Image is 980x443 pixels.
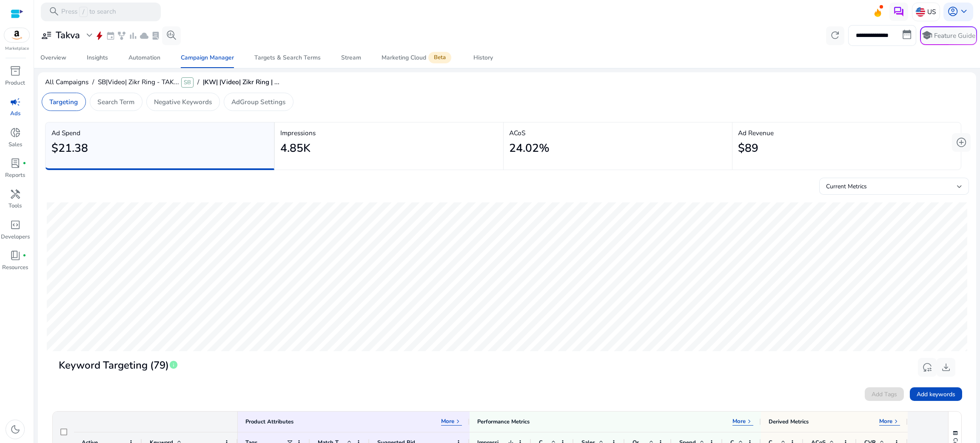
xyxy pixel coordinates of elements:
[41,30,52,41] span: user_attributes
[95,31,104,40] span: bolt
[117,31,126,40] span: family_history
[45,77,88,86] span: All Campaigns
[61,7,116,17] p: Press to search
[829,30,840,41] span: refresh
[245,418,293,426] div: Product Attributes
[151,31,160,40] span: lab_profile
[937,358,955,377] button: download
[9,202,22,210] p: Tools
[23,254,26,258] span: fiber_manual_record
[10,424,21,435] span: dark_mode
[769,418,809,426] div: Derived Metrics
[154,97,212,107] p: Negative Keywords
[10,158,21,169] span: lab_profile
[473,55,493,61] div: History
[5,79,25,88] p: Product
[934,31,975,40] p: Feature Guide
[10,127,21,138] span: donut_small
[879,418,892,426] p: More
[746,418,753,426] span: keyboard_arrow_right
[140,31,149,40] span: cloud
[454,418,462,426] span: keyboard_arrow_right
[79,7,87,17] span: /
[48,6,60,17] span: search
[254,55,321,61] div: Targets & Search Terms
[106,31,115,40] span: event
[940,362,952,373] span: download
[10,250,21,261] span: book_4
[181,55,234,61] div: Campaign Manager
[10,219,21,230] span: code_blocks
[9,141,22,149] p: Sales
[280,142,311,155] h2: 4.85K
[441,418,454,426] p: More
[918,358,937,377] button: reset_settings
[956,137,967,148] span: add_circle
[910,387,962,401] button: Add keywords
[128,55,160,61] div: Automation
[5,171,25,180] p: Reports
[51,142,88,155] h2: $21.38
[10,65,21,77] span: inventory_2
[10,110,20,118] p: Ads
[23,162,26,165] span: fiber_manual_record
[4,28,30,42] img: amazon.svg
[826,26,845,45] button: refresh
[51,128,269,138] p: Ad Spend
[40,55,66,61] div: Overview
[2,264,28,272] p: Resources
[280,128,498,138] p: Impressions
[738,128,955,138] p: Ad Revenue
[128,31,138,40] span: bar_chart
[341,55,361,61] div: Stream
[162,26,181,45] button: search_insights
[958,6,969,17] span: keyboard_arrow_down
[49,97,78,107] p: Targeting
[56,30,80,41] h3: Takva
[509,142,550,155] h2: 24.02%
[231,97,285,107] p: AdGroup Settings
[826,182,867,190] span: Current Metrics
[428,52,451,63] span: Beta
[916,7,925,17] img: us.svg
[509,128,726,138] p: ACoS
[477,418,530,426] div: Performance Metrics
[738,142,758,155] h2: $89
[169,360,178,369] span: info
[181,77,194,88] span: SB
[921,30,932,41] span: school
[920,26,977,45] button: schoolFeature Guide
[927,4,936,19] p: US
[892,418,900,426] span: keyboard_arrow_right
[922,362,933,373] span: reset_settings
[166,30,177,41] span: search_insights
[917,390,955,399] span: Add keywords
[84,30,95,41] span: expand_more
[952,133,971,152] button: add_circle
[98,77,179,86] span: SB|Video| Zikr Ring - TAK...
[382,54,453,62] div: Marketing Cloud
[87,55,108,61] div: Insights
[732,418,746,426] p: More
[5,45,29,52] p: Marketplace
[194,77,203,86] span: /
[10,189,21,200] span: handyman
[1,233,30,241] p: Developers
[97,97,134,107] p: Search Term
[947,6,958,17] span: account_circle
[59,358,169,373] span: Keyword Targeting (79)
[88,77,98,86] span: /
[10,97,21,108] span: campaign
